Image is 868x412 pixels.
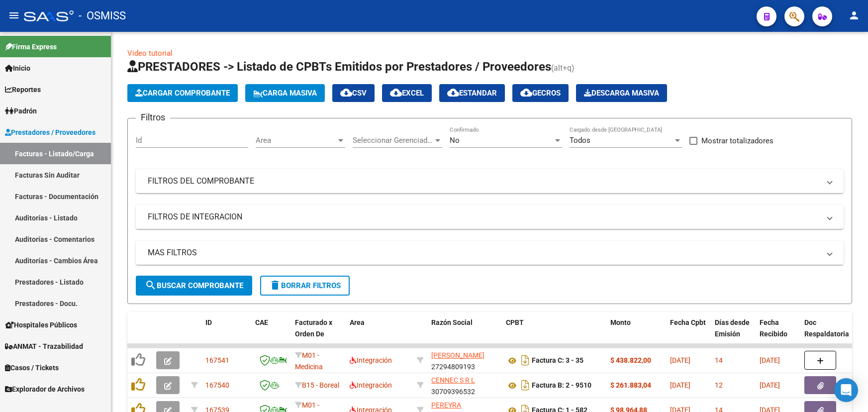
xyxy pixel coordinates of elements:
span: CSV [340,89,367,98]
span: [DATE] [670,356,690,364]
span: Hospitales Públicos [5,319,77,330]
span: Area [350,318,365,326]
mat-expansion-panel-header: MAS FILTROS [136,241,844,265]
button: Cargar Comprobante [127,84,238,102]
span: PRESTADORES -> Listado de CPBTs Emitidos por Prestadores / Proveedores [127,60,551,74]
strong: Factura B: 2 - 9510 [532,382,591,390]
span: [DATE] [760,356,780,364]
button: Gecros [512,84,569,102]
span: Doc Respaldatoria [804,318,849,338]
span: 14 [715,356,723,364]
div: 27294809193 [431,350,498,371]
span: Padrón [5,105,37,116]
span: M01 - Medicina Esencial [295,351,323,382]
strong: Factura C: 3 - 35 [532,357,583,365]
mat-icon: search [145,279,157,291]
span: Buscar Comprobante [145,281,243,290]
i: Descargar documento [519,377,532,393]
datatable-header-cell: Días desde Emisión [711,312,756,356]
mat-icon: menu [8,9,20,21]
span: 12 [715,381,723,389]
span: EXCEL [390,89,424,98]
span: [DATE] [760,381,780,389]
button: Carga Masiva [245,84,325,102]
span: Fecha Recibido [760,318,787,338]
mat-icon: person [848,9,860,21]
span: [PERSON_NAME] [431,351,484,359]
strong: $ 438.822,00 [610,356,651,364]
a: Video tutorial [127,49,173,58]
button: Estandar [439,84,505,102]
button: EXCEL [382,84,432,102]
span: Días desde Emisión [715,318,750,338]
span: Integración [350,381,392,389]
mat-icon: delete [269,279,281,291]
datatable-header-cell: ID [201,312,251,356]
mat-expansion-panel-header: FILTROS DE INTEGRACION [136,205,844,229]
mat-icon: cloud_download [447,87,459,99]
div: Open Intercom Messenger [834,378,858,402]
span: Estandar [447,89,497,98]
span: Explorador de Archivos [5,384,85,395]
span: Reportes [5,84,41,95]
span: Integración [350,356,392,364]
span: Monto [610,318,631,326]
span: CAE [255,318,268,326]
span: ID [205,318,212,326]
datatable-header-cell: Facturado x Orden De [291,312,346,356]
span: ANMAT - Trazabilidad [5,341,83,352]
span: Borrar Filtros [269,281,341,290]
i: Descargar documento [519,352,532,368]
datatable-header-cell: Fecha Recibido [756,312,800,356]
strong: $ 261.883,04 [610,381,651,389]
datatable-header-cell: Fecha Cpbt [666,312,711,356]
div: 30709396532 [431,375,498,396]
span: Razón Social [431,318,473,326]
datatable-header-cell: Razón Social [427,312,502,356]
mat-icon: cloud_download [340,87,352,99]
span: Area [256,136,336,145]
button: Borrar Filtros [260,276,350,296]
button: CSV [332,84,375,102]
span: 167540 [205,381,229,389]
span: Inicio [5,63,30,74]
datatable-header-cell: Area [346,312,413,356]
span: No [450,136,460,145]
span: Casos / Tickets [5,362,59,373]
mat-panel-title: FILTROS DEL COMPROBANTE [148,176,820,187]
span: B15 - Boreal [302,381,339,389]
h3: Filtros [136,110,170,124]
span: (alt+q) [551,63,575,73]
span: Carga Masiva [253,89,317,98]
app-download-masive: Descarga masiva de comprobantes (adjuntos) [576,84,667,102]
span: Firma Express [5,41,57,52]
mat-panel-title: FILTROS DE INTEGRACION [148,211,820,222]
span: [DATE] [670,381,690,389]
span: CPBT [506,318,524,326]
datatable-header-cell: Monto [606,312,666,356]
span: CENNEC S R L [431,376,475,384]
datatable-header-cell: CPBT [502,312,606,356]
button: Buscar Comprobante [136,276,252,296]
span: Descarga Masiva [584,89,659,98]
span: 167541 [205,356,229,364]
mat-panel-title: MAS FILTROS [148,247,820,258]
span: Gecros [520,89,561,98]
span: Seleccionar Gerenciador [353,136,433,145]
button: Descarga Masiva [576,84,667,102]
span: Fecha Cpbt [670,318,706,326]
datatable-header-cell: CAE [251,312,291,356]
mat-expansion-panel-header: FILTROS DEL COMPROBANTE [136,169,844,193]
datatable-header-cell: Doc Respaldatoria [800,312,860,356]
span: Prestadores / Proveedores [5,127,96,138]
span: Mostrar totalizadores [701,135,773,147]
mat-icon: cloud_download [520,87,532,99]
span: Cargar Comprobante [135,89,230,98]
span: - OSMISS [79,5,126,27]
mat-icon: cloud_download [390,87,402,99]
span: Facturado x Orden De [295,318,332,338]
span: Todos [570,136,590,145]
